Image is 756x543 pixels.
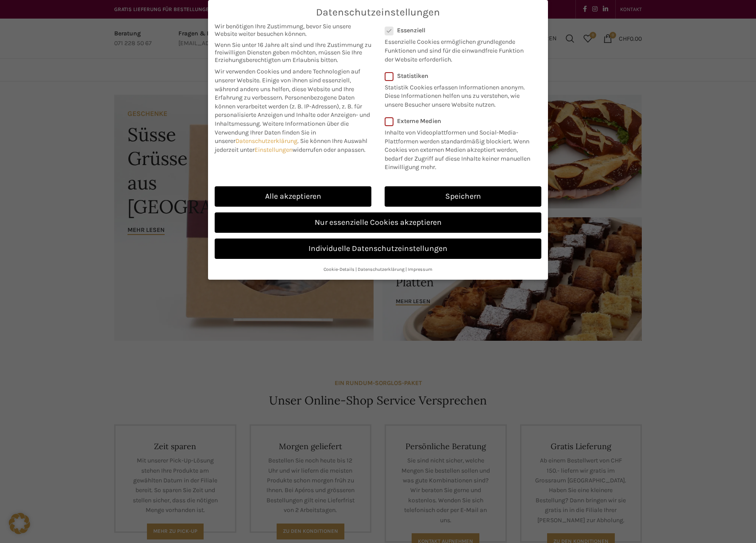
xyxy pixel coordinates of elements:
[324,266,355,272] a: Cookie-Details
[358,266,405,272] a: Datenschutzerklärung
[385,117,536,125] label: Externe Medien
[215,212,541,233] a: Nur essenzielle Cookies akzeptieren
[316,7,440,18] span: Datenschutzeinstellungen
[385,34,530,64] p: Essenzielle Cookies ermöglichen grundlegende Funktionen und sind für die einwandfreie Funktion de...
[235,137,297,145] a: Datenschutzerklärung
[385,80,530,109] p: Statistik Cookies erfassen Informationen anonym. Diese Informationen helfen uns zu verstehen, wie...
[215,68,360,101] span: Wir verwenden Cookies und andere Technologien auf unserer Website. Einige von ihnen sind essenzie...
[215,94,370,127] span: Personenbezogene Daten können verarbeitet werden (z. B. IP-Adressen), z. B. für personalisierte A...
[215,23,371,38] span: Wir benötigen Ihre Zustimmung, bevor Sie unsere Website weiter besuchen können.
[255,146,293,154] a: Einstellungen
[215,239,541,259] a: Individuelle Datenschutzeinstellungen
[385,27,530,34] label: Essenziell
[215,41,371,64] span: Wenn Sie unter 16 Jahre alt sind und Ihre Zustimmung zu freiwilligen Diensten geben möchten, müss...
[408,266,432,272] a: Impressum
[385,125,536,172] p: Inhalte von Videoplattformen und Social-Media-Plattformen werden standardmäßig blockiert. Wenn Co...
[215,120,349,145] span: Weitere Informationen über die Verwendung Ihrer Daten finden Sie in unserer .
[215,186,371,207] a: Alle akzeptieren
[385,72,530,80] label: Statistiken
[215,137,367,154] span: Sie können Ihre Auswahl jederzeit unter widerrufen oder anpassen.
[385,186,541,207] a: Speichern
